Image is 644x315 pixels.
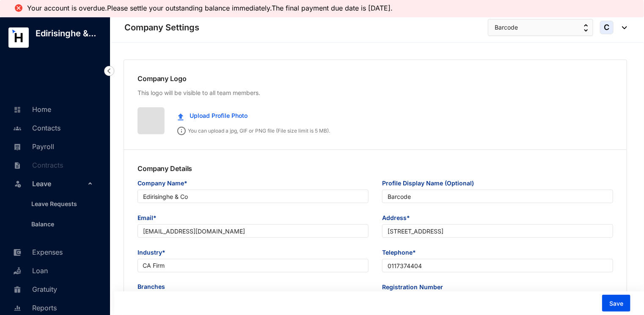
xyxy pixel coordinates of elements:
img: payroll-unselected.b590312f920e76f0c668.svg [14,143,21,151]
a: Contracts [11,161,63,169]
label: Company Name* [138,179,193,188]
img: info.ad751165ce926853d1d36026adaaebbf.svg [177,127,186,135]
img: leave-unselected.2934df6273408c3f84d9.svg [14,179,22,188]
label: Registration Number [382,282,449,292]
p: Company Details [138,163,613,179]
a: Reports [11,304,57,312]
span: CA Firm [143,259,363,272]
p: Company Settings [124,22,199,33]
label: Industry* [138,248,171,257]
img: gratuity-unselected.a8c340787eea3cf492d7.svg [14,286,21,293]
span: Upload Profile Photo [190,111,248,120]
button: Save [602,295,630,312]
img: home-unselected.a29eae3204392db15eaf.svg [14,106,21,114]
input: Telephone* [382,259,613,272]
label: Telephone* [382,248,422,257]
label: Email* [138,213,162,223]
li: Payroll [7,137,100,155]
label: Address* [382,213,416,223]
a: Expenses [11,248,63,256]
li: Home [7,100,100,118]
span: Leave [32,175,85,192]
button: Barcode [488,19,593,36]
input: Company Name* [138,190,369,203]
input: Email* [138,224,369,238]
span: Branches [138,282,369,293]
img: loan-unselected.d74d20a04637f2d15ab5.svg [14,267,21,275]
span: Save [609,299,623,308]
p: Company Logo [138,73,613,84]
input: Profile Display Name (Optional) [382,190,613,203]
a: Payroll [11,142,54,151]
img: report-unselected.e6a6b4230fc7da01f883.svg [14,304,21,312]
a: Contacts [11,124,61,132]
p: You can upload a jpg, GIF or PNG file (File size limit is 5 MB). [171,124,330,135]
img: upload.c0f81fc875f389a06f631e1c6d8834da.svg [178,113,184,120]
a: Leave Requests [25,200,77,207]
img: alert-icon-error.ae2eb8c10aa5e3dc951a89517520af3a.svg [14,3,24,13]
li: Contacts [7,118,100,137]
li: Your account is overdue.Please settle your outstanding balance immediately.The final payment due ... [27,4,397,12]
span: C [604,24,610,31]
li: Loan [7,261,100,280]
button: Upload Profile Photo [171,107,254,124]
img: people-unselected.118708e94b43a90eceab.svg [14,125,21,132]
img: contract-unselected.99e2b2107c0a7dd48938.svg [14,162,21,169]
a: Balance [25,220,54,228]
p: Edirisinghe &... [29,27,103,39]
a: Home [11,105,51,114]
img: up-down-arrow.74152d26bf9780fbf563ca9c90304185.svg [584,24,588,32]
span: Barcode [495,23,518,32]
p: This logo will be visible to all team members. [138,89,613,97]
li: Expenses [7,242,100,261]
li: Gratuity [7,280,100,298]
img: expense-unselected.2edcf0507c847f3e9e96.svg [14,249,21,256]
li: Contracts [7,155,100,174]
a: Loan [11,266,48,275]
input: Address* [382,224,613,238]
img: nav-icon-left.19a07721e4dec06a274f6d07517f07b7.svg [104,66,114,76]
a: Gratuity [11,285,57,293]
label: Profile Display Name (Optional) [382,179,480,188]
img: dropdown-black.8e83cc76930a90b1a4fdb6d089b7bf3a.svg [618,26,627,29]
